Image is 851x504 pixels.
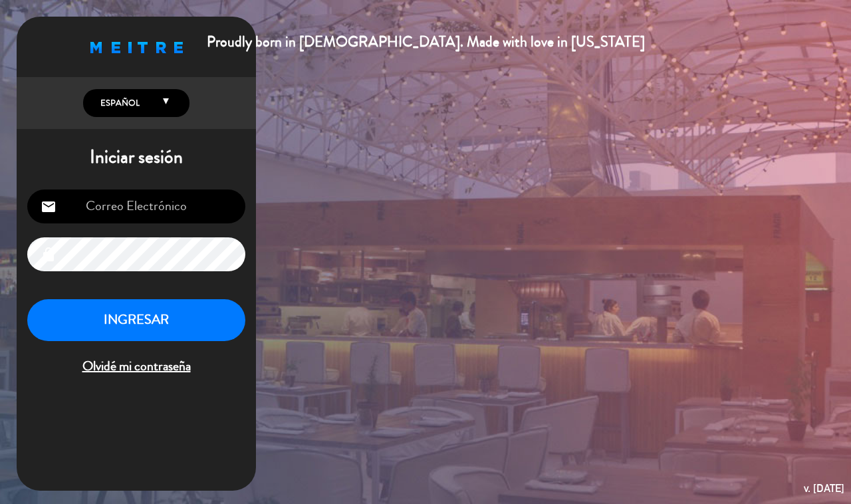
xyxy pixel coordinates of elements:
[27,356,245,378] span: Olvidé mi contraseña
[27,189,245,223] input: Correo Electrónico
[41,247,57,263] i: lock
[97,96,140,110] span: Español
[27,299,245,341] button: INGRESAR
[41,199,57,215] i: email
[17,146,256,169] h1: Iniciar sesión
[804,479,844,497] div: v. [DATE]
